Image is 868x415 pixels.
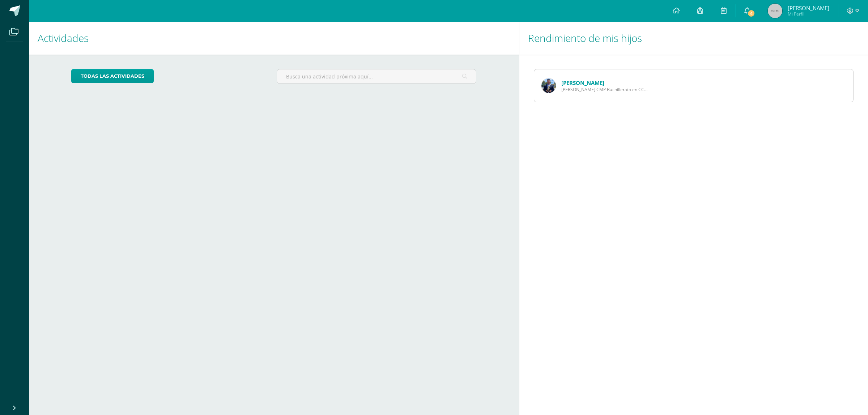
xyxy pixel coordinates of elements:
img: 46e45a3ec566ecf1d05af9a0e6d7215f.png [541,78,556,93]
h1: Rendimiento de mis hijos [528,22,859,55]
input: Busca una actividad próxima aquí... [277,69,476,84]
span: 4 [747,9,755,17]
span: [PERSON_NAME] CMP Bachillerato en CCLL con Orientación en Computación [561,86,648,93]
span: Mi Perfil [788,11,829,17]
a: todas las Actividades [71,69,154,83]
h1: Actividades [38,22,510,55]
a: [PERSON_NAME] [561,79,604,86]
span: [PERSON_NAME] [788,4,829,12]
img: 45x45 [768,4,782,18]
